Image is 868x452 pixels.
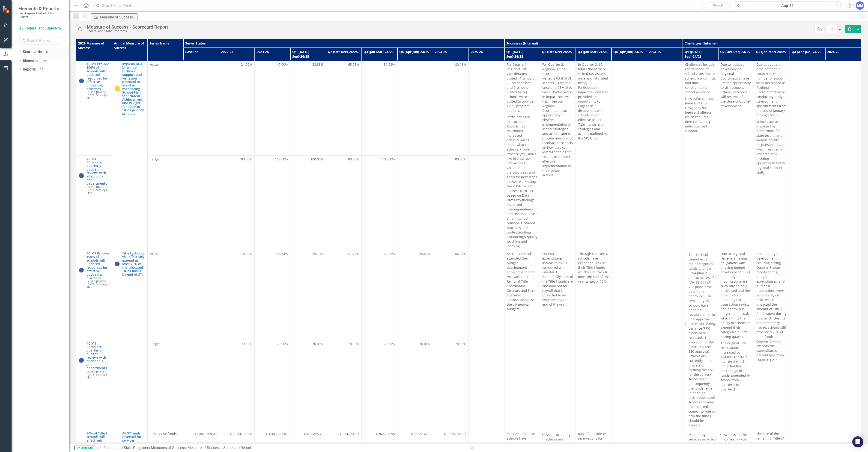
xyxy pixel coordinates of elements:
[230,431,252,436] span: $ 2,234,190.00
[87,279,107,289] span: LAUSD [DATE]-[DATE] Strategic Plan
[277,342,288,346] span: 70.00%
[419,251,430,256] span: 19.41%
[87,24,168,30] div: Measure of Success - Scorecard Report
[87,30,168,33] div: Federal and State Programs
[239,157,252,162] span: 100.00%
[384,251,395,256] span: 26.62%
[23,67,36,72] a: Reports
[756,62,787,118] p: Due to budget development in Quarter 3, the number of school visits decreased as Regional Coordin...
[275,157,288,162] span: 100.00%
[312,62,323,67] span: 33.88%
[79,78,84,84] img: At or Above Plan
[689,322,716,428] li: Potential Funding Variance (PFV) funds were released. The allocation of PFV funds requires SSC ap...
[348,342,359,346] span: 70.00%
[87,251,110,280] a: 4C.M1 Provide 100% of schools with updated resources for effective budgeting practices
[310,157,323,162] span: 100.00%
[18,26,65,31] a: Federal and State Programs
[384,62,395,67] span: 51.23%
[150,251,181,256] span: Actual
[266,431,288,436] span: $ 1,441,153.87
[721,340,752,392] p: The original Title I reservation increased by $24,885,187.00 in quarter 2 which impacted the perc...
[151,446,186,450] a: Measures of Success
[542,251,573,307] p: Quarter 2 expenditures increased by 1% compared with Quarter 1. Additionally, 50% of the Title I ...
[150,157,181,162] span: Target
[856,1,864,10] button: MM
[346,157,359,162] span: 100.00%
[713,3,723,7] span: Search
[721,251,752,340] p: Due to Regional reviewers having obligations with ongoing budget development, SPSA and budget mod...
[721,62,752,108] p: Due to budget development, Regional Coordinators have limited opportunity to visit schools. Schoo...
[312,251,323,256] span: 19.19%
[444,431,466,436] span: $ 1,376,706.61
[87,342,110,370] a: 4C.M4 Complete quarterly budget reviews with all schools and departments
[542,62,573,177] p: For Quarter 2, Regional Title I Coordinators visited a total of 79 schools (51 visited once and 2...
[114,86,120,92] img: Slightly Off Track
[150,62,181,67] span: Actual
[241,62,252,67] span: 21.00%
[74,446,95,450] span: By Scorecard
[746,3,829,9] div: Aug-25
[756,118,787,175] p: Schools are also impacted by prepartions for state testing and various on-site responsibilities, ...
[79,173,84,178] img: At or Above Plan
[241,342,252,346] span: 70.00%
[578,251,609,284] p: Through Quarter 3, schools have expended 68% of their Title I funds, which is on track to meet th...
[23,49,42,55] a: Scorecards
[756,251,787,362] p: Due to budget development occuring during Quarter 3, plan modifications, budget expenditures, and...
[348,251,359,256] span: 21.76%
[87,62,110,91] a: 4C.M1 Provide 100% of schools with updated resources for effective budgeting practices
[852,436,863,447] div: Open Intercom Messenger
[419,342,430,346] span: 70.00%
[114,261,120,267] img: At or Above Plan
[685,95,716,133] p: New administrative team and Title I Designees has been a challenge which requires time-consuming ...
[93,2,731,10] input: Search ClearPoint...
[384,342,395,346] span: 70.00%
[122,251,145,276] a: Title I schools will effectively expend at least 70% of the allocated Title I funds by end of SY.
[18,11,65,19] small: Los Angeles Unified School District
[122,62,145,115] a: Implement a bi-annual technical support and visitation protocol to assist in monitoring School Pl...
[79,267,84,273] img: At or Above Plan
[18,6,65,11] span: Elements & Reports
[87,90,107,100] span: LAUSD [DATE]-[DATE] Strategic Plan
[707,2,730,9] button: Search
[87,185,107,195] span: LAUSD [DATE]-[DATE] Strategic Plan
[411,431,430,436] span: $ 338,916.19
[277,62,288,67] span: 47.00%
[507,114,538,248] p: Participating in Instructional Rounds has developed increased consciousness about what the school...
[744,1,831,10] button: Aug-25
[455,251,466,256] span: 86.97%
[194,431,217,436] span: $ 2,840,769.00
[97,445,465,451] div: » »
[38,68,45,71] div: 12
[150,342,181,346] span: Target
[348,62,359,67] span: 65.28%
[150,431,181,436] span: Title IV PSP funds
[100,14,136,20] div: Measure of Success - Scorecard Report
[453,157,466,162] span: 100.00%
[304,431,323,436] span: $ 400,825.70
[340,431,359,436] span: $ 274,754.77
[689,252,716,322] li: Title I schools cannot expend their categorical funds until their SPSA plan is approved. As of [D...
[241,251,252,256] span: 70.00%
[87,157,110,185] a: 4C.M4 Complete quarterly budget reviews with all schools and departments
[79,357,84,363] img: At or Above Plan
[507,62,538,114] p: For Quarter1, Regional Title I Coordinators visited 41 schools (39 visited once and 2 schools vis...
[277,251,288,256] span: 83.34%
[507,251,538,311] p: All Title I schools attended their budget development appointment and met with their Regional Tit...
[104,446,149,450] a: Federal and State Programs
[685,62,716,95] p: Challenges include coordination of school visits due to scheduling conflicts and time constraints...
[44,50,51,54] div: 65
[23,58,38,63] a: Elements
[455,342,466,346] span: 70.00%
[188,446,251,450] div: Measure of Success - Scorecard Report
[312,342,323,346] span: 70.00%
[2,5,11,13] img: ClearPoint Strategy
[578,62,609,141] p: In Quarter 3, 62 total schools were visited (48 visited once and 14 visited twice). Participation...
[376,431,395,436] span: $ 362,209.95
[41,59,48,63] div: 29
[18,37,65,45] input: Search Below...
[87,369,107,379] span: LAUSD [DATE]-[DATE] Strategic Plan
[455,62,466,67] span: 80.16%
[382,157,395,162] span: 100.00%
